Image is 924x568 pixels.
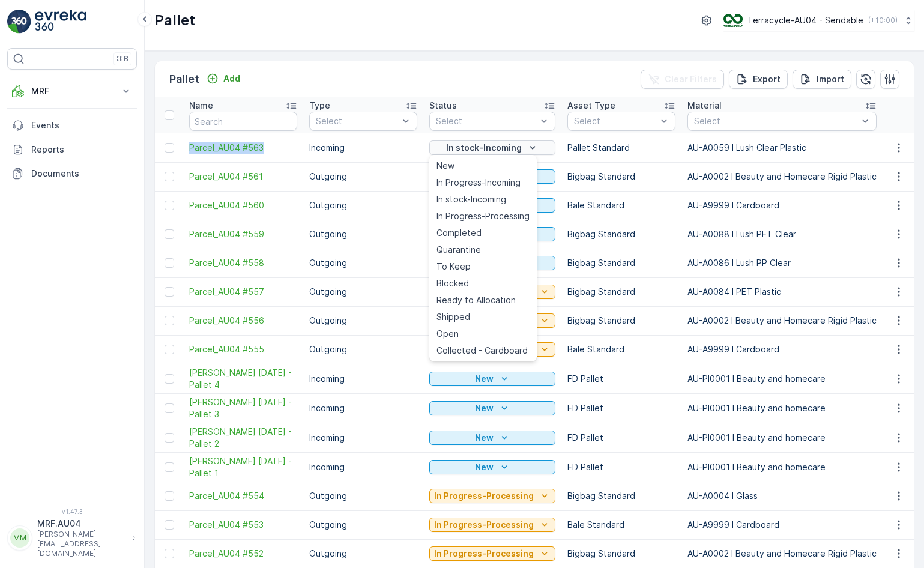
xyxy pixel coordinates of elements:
[303,191,423,220] td: Outgoing
[681,452,883,482] td: AU-PI0001 I Beauty and homecare
[793,70,851,89] button: Import
[681,482,883,510] td: AU-A0004 I Glass
[681,191,883,220] td: AU-A9999 I Cardboard
[681,393,883,423] td: AU-PI0001 I Beauty and homecare
[189,228,297,240] span: Parcel_AU04 #559
[574,115,657,127] p: Select
[37,518,126,530] p: MRF.AU04
[436,115,537,127] p: Select
[189,286,297,298] a: Parcel_AU04 #557
[817,73,844,85] p: Import
[303,452,423,482] td: Incoming
[189,142,297,154] a: Parcel_AU04 #563
[189,396,297,420] a: FD Mecca 13.8.25 - Pallet 3
[189,490,297,502] span: Parcel_AU04 #554
[475,402,494,414] p: New
[165,316,174,325] div: Toggle Row Selected
[681,510,883,539] td: AU-A9999 I Cardboard
[303,249,423,277] td: Outgoing
[165,549,174,558] div: Toggle Row Selected
[189,519,297,531] a: Parcel_AU04 #553
[475,432,494,444] p: New
[641,70,724,89] button: Clear Filters
[303,482,423,510] td: Outgoing
[561,220,681,249] td: Bigbag Standard
[165,491,174,501] div: Toggle Row Selected
[687,100,722,112] p: Material
[165,258,174,268] div: Toggle Row Selected
[31,168,132,180] p: Documents
[309,100,330,112] p: Type
[436,311,470,323] span: Shipped
[434,490,534,502] p: In Progress-Processing
[303,277,423,306] td: Outgoing
[429,100,457,112] p: Status
[561,423,681,452] td: FD Pallet
[189,343,297,355] a: Parcel_AU04 #555
[561,510,681,539] td: Bale Standard
[429,518,555,532] button: In Progress-Processing
[154,11,195,30] p: Pallet
[436,210,530,222] span: In Progress-Processing
[165,374,174,384] div: Toggle Row Selected
[561,191,681,220] td: Bale Standard
[561,306,681,335] td: Bigbag Standard
[189,367,297,391] a: FD Mecca 13.8.25 - Pallet 4
[436,277,469,289] span: Blocked
[7,162,137,186] a: Documents
[7,137,137,162] a: Reports
[303,393,423,423] td: Incoming
[694,115,858,127] p: Select
[561,482,681,510] td: Bigbag Standard
[189,455,297,479] span: [PERSON_NAME] [DATE] - Pallet 1
[681,277,883,306] td: AU-A0084 I PET Plastic
[189,396,297,420] span: [PERSON_NAME] [DATE] - Pallet 3
[723,14,743,27] img: terracycle_logo.png
[37,530,126,558] p: [PERSON_NAME][EMAIL_ADDRESS][DOMAIN_NAME]
[436,294,516,306] span: Ready to Allocation
[165,143,174,153] div: Toggle Row Selected
[681,335,883,364] td: AU-A9999 I Cardboard
[303,539,423,568] td: Outgoing
[189,112,297,131] input: Search
[753,73,781,85] p: Export
[446,142,522,154] p: In stock-Incoming
[436,177,521,189] span: In Progress-Incoming
[436,261,471,273] span: To Keep
[429,489,555,503] button: In Progress-Processing
[189,171,297,183] a: Parcel_AU04 #561
[303,162,423,191] td: Outgoing
[434,519,534,531] p: In Progress-Processing
[165,229,174,239] div: Toggle Row Selected
[169,71,199,88] p: Pallet
[189,548,297,560] a: Parcel_AU04 #552
[429,372,555,386] button: New
[561,539,681,568] td: Bigbag Standard
[681,423,883,452] td: AU-PI0001 I Beauty and homecare
[475,373,494,385] p: New
[665,73,717,85] p: Clear Filters
[165,433,174,443] div: Toggle Row Selected
[116,54,128,64] p: ⌘B
[436,227,482,239] span: Completed
[429,431,555,445] button: New
[189,199,297,211] a: Parcel_AU04 #560
[189,257,297,269] a: Parcel_AU04 #558
[7,10,31,34] img: logo
[681,306,883,335] td: AU-A0002 I Beauty and Homecare Rigid Plastic
[681,364,883,393] td: AU-PI0001 I Beauty and homecare
[436,345,528,357] span: Collected - Cardboard
[31,119,132,131] p: Events
[429,401,555,415] button: New
[561,364,681,393] td: FD Pallet
[303,306,423,335] td: Outgoing
[475,461,494,473] p: New
[561,393,681,423] td: FD Pallet
[223,73,240,85] p: Add
[436,328,459,340] span: Open
[189,100,213,112] p: Name
[31,85,113,97] p: MRF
